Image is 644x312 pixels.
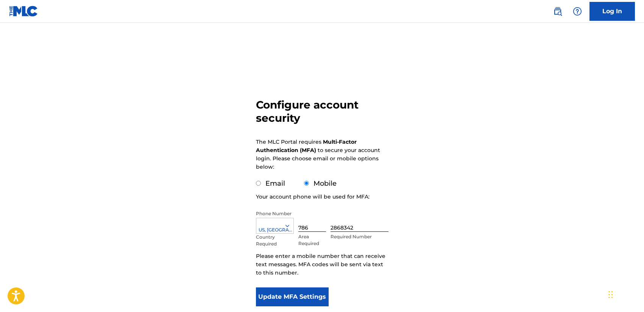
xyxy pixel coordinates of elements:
[256,234,281,247] p: Country Required
[331,233,388,240] p: Required Number
[589,2,635,21] a: Log In
[256,192,370,201] p: Your account phone will be used for MFA:
[256,287,329,306] button: Update MFA Settings
[553,7,562,16] img: search
[298,233,326,247] p: Area Required
[256,252,388,277] p: Please enter a mobile number that can receive text messages. MFA codes will be sent via text to t...
[256,138,380,171] p: The MLC Portal requires to secure your account login. Please choose email or mobile options below:
[550,4,565,19] a: Public Search
[256,138,357,154] strong: Multi-Factor Authentication (MFA)
[608,283,613,306] div: Drag
[256,227,293,233] div: US, [GEOGRAPHIC_DATA] +1
[256,98,388,125] h3: Configure account security
[9,6,38,17] img: MLC Logo
[573,7,582,16] img: help
[313,179,337,188] label: Mobile
[570,4,585,19] div: Help
[265,179,285,188] label: Email
[606,276,644,312] iframe: Chat Widget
